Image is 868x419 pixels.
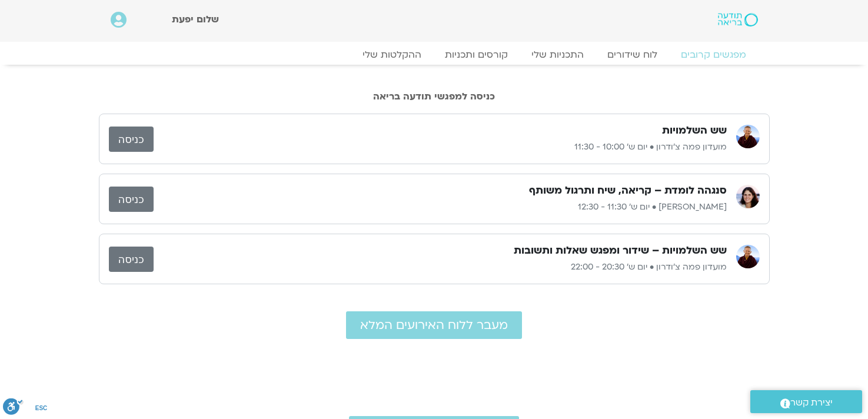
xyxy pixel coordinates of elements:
[111,49,758,61] nav: Menu
[360,318,508,332] span: מעבר ללוח האירועים המלא
[351,49,433,61] a: ההקלטות שלי
[172,13,219,26] span: שלום יפעת
[596,49,669,61] a: לוח שידורים
[109,187,154,212] a: כניסה
[669,49,758,61] a: מפגשים קרובים
[520,49,596,61] a: התכניות שלי
[662,124,727,138] h3: שש השלמויות
[433,49,520,61] a: קורסים ותכניות
[736,185,760,208] img: מיכל גורל
[154,260,727,274] p: מועדון פמה צ'ודרון • יום ש׳ 20:30 - 22:00
[109,247,154,272] a: כניסה
[790,395,833,411] span: יצירת קשר
[99,91,770,102] h2: כניסה למפגשי תודעה בריאה
[736,125,760,148] img: מועדון פמה צ'ודרון
[346,311,522,339] a: מעבר ללוח האירועים המלא
[750,390,862,413] a: יצירת קשר
[514,244,727,258] h3: שש השלמויות – שידור ומפגש שאלות ותשובות
[154,200,727,214] p: [PERSON_NAME] • יום ש׳ 11:30 - 12:30
[109,127,154,152] a: כניסה
[736,245,760,268] img: מועדון פמה צ'ודרון
[529,184,727,198] h3: סנגהה לומדת – קריאה, שיח ותרגול משותף
[154,140,727,154] p: מועדון פמה צ'ודרון • יום ש׳ 10:00 - 11:30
